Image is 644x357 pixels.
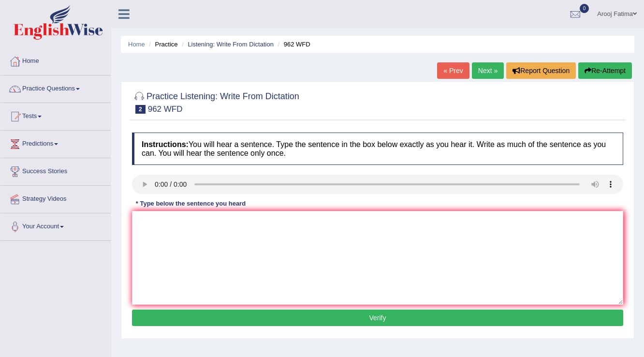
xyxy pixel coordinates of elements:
[0,75,111,100] a: Practice Questions
[0,48,111,72] a: Home
[506,62,576,79] button: Report Question
[135,105,146,114] span: 2
[276,40,310,49] li: 962 WFD
[132,310,623,326] button: Verify
[146,40,177,49] li: Practice
[437,62,469,79] a: « Prev
[128,41,145,48] a: Home
[580,4,589,13] span: 0
[578,62,632,79] button: Re-Attempt
[132,199,249,208] div: * Type below the sentence you heard
[0,213,111,238] a: Your Account
[132,89,299,114] h2: Practice Listening: Write From Dictation
[148,104,183,114] small: 962 WFD
[132,133,623,165] h4: You will hear a sentence. Type the sentence in the box below exactly as you hear it. Write as muc...
[0,131,111,155] a: Predictions
[0,186,111,210] a: Strategy Videos
[0,158,111,182] a: Success Stories
[142,140,189,149] b: Instructions:
[472,62,504,79] a: Next »
[188,41,274,48] a: Listening: Write From Dictation
[0,103,111,127] a: Tests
